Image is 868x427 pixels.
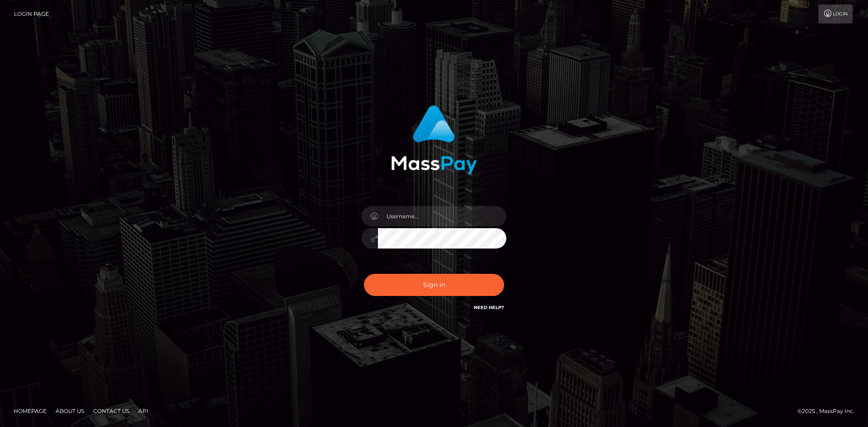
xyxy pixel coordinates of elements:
[135,404,152,418] a: API
[14,5,49,23] a: Login Page
[10,404,50,418] a: Homepage
[364,274,504,296] button: Sign in
[818,5,853,23] a: Login
[391,105,477,174] img: MassPay Login
[52,404,88,418] a: About Us
[378,206,506,226] input: Username...
[797,406,861,416] div: © 2025 , MassPay Inc.
[90,404,133,418] a: Contact Us
[474,305,504,310] a: Need Help?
